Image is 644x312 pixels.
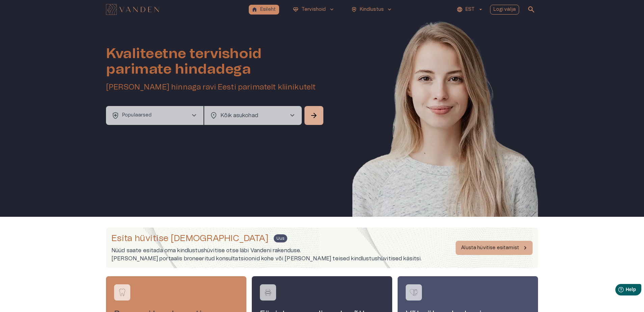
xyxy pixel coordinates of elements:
[360,6,384,13] p: Kindlustus
[111,255,422,263] p: [PERSON_NAME] portaalis broneeritud konsultatsioonid kohe või [PERSON_NAME] teised kindlustushüvi...
[490,5,519,15] button: Logi välja
[210,111,218,120] span: location_on
[190,111,198,120] span: chevron_right
[111,246,422,255] p: Nüüd saate esitada oma kindlustushüvitise otse läbi Vandeni rakenduse.
[456,241,533,255] button: Alusta hüvitise esitamist
[493,6,516,13] p: Logi välja
[465,6,475,13] p: EST
[249,5,279,15] button: homeEsileht
[106,106,204,125] button: health_and_safetyPopulaarsedchevron_right
[293,6,299,12] span: ecg_heart
[304,106,323,125] button: Search
[106,82,325,92] h5: [PERSON_NAME] hinnaga ravi Eesti parimatelt kliinikutelt
[351,6,357,12] span: health_and_safety
[386,6,393,12] span: keyboard_arrow_down
[117,287,127,297] img: Broneeri hambaarsti konsultatsioon logo
[251,6,258,12] span: home
[274,234,287,242] span: Uus
[260,6,276,13] p: Esileht
[348,5,396,15] button: health_and_safetyKindlustuskeyboard_arrow_down
[111,233,268,244] h4: Esita hüvitise [DEMOGRAPHIC_DATA]
[461,244,519,252] p: Alusta hüvitise esitamist
[263,287,273,297] img: Füsioterapeudi vastuvõtt logo
[329,6,335,12] span: keyboard_arrow_down
[591,281,644,300] iframe: Help widget launcher
[352,19,538,237] img: Woman smiling
[106,46,325,77] h1: Kvaliteetne tervishoid parimate hindadega
[288,111,296,120] span: chevron_right
[301,6,326,13] p: Tervishoid
[525,3,538,16] button: open search modal
[527,5,535,14] span: search
[220,111,277,120] p: Kõik asukohad
[122,112,152,119] p: Populaarsed
[409,287,419,297] img: Võta ühendust vaimse tervise spetsialistiga logo
[106,4,159,15] img: Vanden logo
[310,111,318,120] span: arrow_forward
[111,111,119,120] span: health_and_safety
[106,5,246,14] a: Navigate to homepage
[290,5,338,15] button: ecg_heartTervishoidkeyboard_arrow_down
[456,5,484,15] button: EST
